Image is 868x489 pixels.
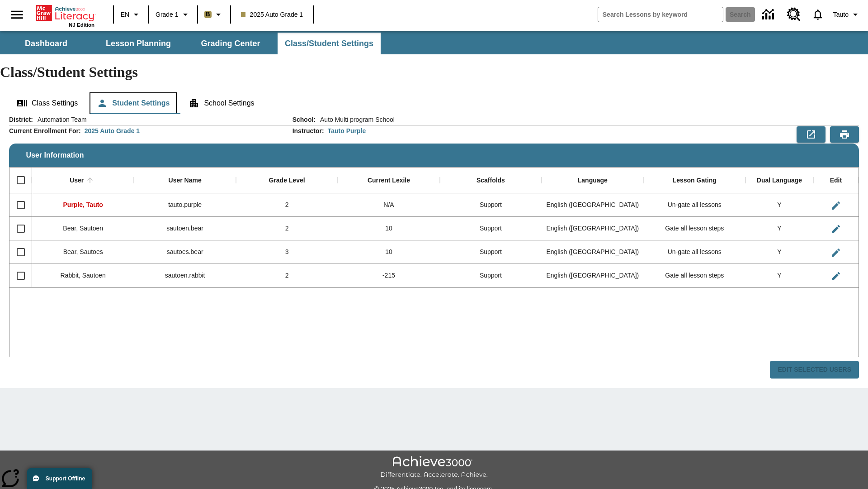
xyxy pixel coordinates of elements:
[757,2,782,27] a: Data Center
[206,9,210,20] span: B
[27,468,92,489] button: Support Offline
[9,115,859,379] div: User Information
[134,193,236,217] div: tauto.purple
[201,6,227,23] button: Boost Class color is light brown. Change class color
[745,264,813,288] div: Y
[63,225,103,232] span: Bear, Sautoen
[236,193,338,217] div: 2
[542,240,643,264] div: English (US)
[36,4,94,22] a: Home
[33,115,87,124] span: Automation Team
[134,240,236,264] div: sautoes.bear
[1,33,91,54] button: Dashboard
[36,3,94,28] div: Home
[9,127,81,135] h2: Current Enrollment For :
[598,7,723,22] input: search field
[4,1,30,28] button: Open side menu
[241,10,303,19] span: 2025 Auto Grade 1
[25,38,67,49] span: Dashboard
[106,38,171,49] span: Lesson Planning
[316,115,395,124] span: Auto Multi program School
[46,475,85,482] span: Support Offline
[181,92,261,114] button: School Settings
[63,248,103,255] span: Bear, Sautoes
[201,38,260,49] span: Grading Center
[338,217,439,240] div: 10
[757,177,802,185] div: Dual Language
[782,2,806,27] a: Resource Center, Will open in new tab
[578,177,608,185] div: Language
[61,272,106,279] span: Rabbit, Sautoen
[542,264,643,288] div: English (US)
[328,126,366,135] div: Tauto Purple
[644,193,745,217] div: Un-gate all lessons
[9,92,859,114] div: Class/Student Settings
[833,10,849,19] span: Tauto
[134,217,236,240] div: sautoen.bear
[156,10,179,19] span: Grade 1
[9,92,85,114] button: Class Settings
[292,116,316,124] h2: School :
[9,116,33,124] h2: District :
[185,33,276,54] button: Grading Center
[292,127,324,135] h2: Instructor :
[169,177,202,185] div: User Name
[70,177,84,185] div: User
[745,240,813,264] div: Y
[830,126,859,143] button: Print Preview
[673,177,717,185] div: Lesson Gating
[134,264,236,288] div: sautoen.rabbit
[644,217,745,240] div: Gate all lesson steps
[285,38,373,49] span: Class/Student Settings
[644,240,745,264] div: Un-gate all lessons
[806,3,830,26] a: Notifications
[440,240,542,264] div: Support
[745,217,813,240] div: Y
[827,197,845,215] button: Edit User
[797,126,826,143] button: Export to CSV
[338,240,439,264] div: 10
[338,193,439,217] div: N/A
[440,264,542,288] div: Support
[63,201,103,208] span: Purple, Tauto
[440,217,542,240] div: Support
[830,177,842,185] div: Edit
[827,267,845,285] button: Edit User
[542,217,643,240] div: English (US)
[269,177,305,185] div: Grade Level
[236,217,338,240] div: 2
[542,193,643,217] div: English (US)
[368,177,410,185] div: Current Lexile
[90,92,177,114] button: Student Settings
[117,6,146,23] button: Language: EN, Select a language
[121,10,129,19] span: EN
[93,33,184,54] button: Lesson Planning
[236,240,338,264] div: 3
[745,193,813,217] div: Y
[278,33,381,54] button: Class/Student Settings
[236,264,338,288] div: 2
[827,220,845,238] button: Edit User
[26,151,84,159] span: User Information
[69,22,94,28] span: NJ Edition
[476,177,505,185] div: Scaffolds
[644,264,745,288] div: Gate all lesson steps
[152,6,194,23] button: Grade: Grade 1, Select a grade
[827,244,845,262] button: Edit User
[380,456,488,479] img: Achieve3000 Differentiate Accelerate Achieve
[338,264,439,288] div: -215
[830,6,864,23] button: Profile/Settings
[85,126,140,135] div: 2025 Auto Grade 1
[440,193,542,217] div: Support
